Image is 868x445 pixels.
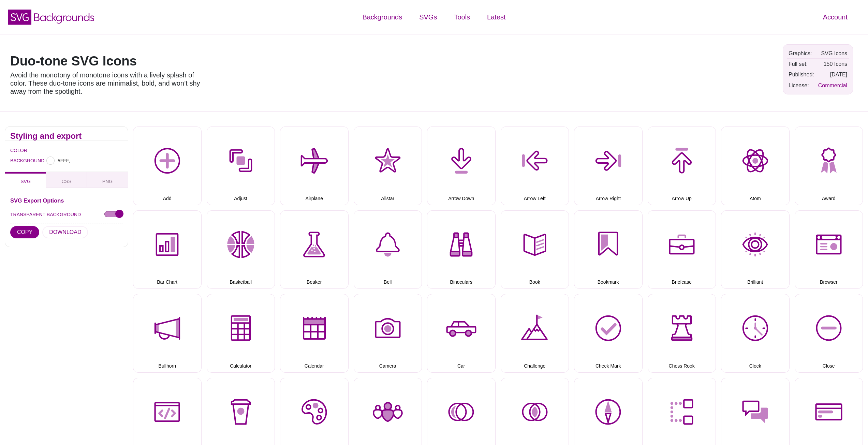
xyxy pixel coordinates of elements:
[87,172,128,188] button: PNG
[648,210,716,289] button: Briefcase
[10,55,205,68] h1: Duo-tone SVG Icons
[10,71,205,95] p: Avoid the monotony of monotone icons with a lively splash of color. These duo-tone icons are mini...
[427,294,496,373] button: Car
[46,172,87,188] button: CSS
[501,127,569,205] button: Arrow Left
[10,226,39,238] button: COPY
[411,7,445,27] a: SVGs
[133,210,202,289] button: Bar Chart
[574,294,643,373] button: Check Mark
[62,179,72,184] span: CSS
[280,127,349,205] button: Airplane
[721,210,790,289] button: Brilliant
[721,294,790,373] button: Clock
[10,156,19,165] label: BACKGROUND
[10,198,123,203] h3: SVG Export Options
[795,294,863,373] button: Close
[427,210,496,289] button: Binoculars
[207,294,275,373] button: Calculator
[574,127,643,205] button: Arrow Right
[501,210,569,289] button: Book
[787,80,816,90] td: License:
[133,294,202,373] button: Bullhorn
[427,127,496,205] button: Arrow Down
[42,226,88,238] button: DOWNLOAD
[354,210,422,289] button: Bell
[648,294,716,373] button: Chess Rook
[280,294,349,373] button: Calendar
[102,179,113,184] span: PNG
[787,59,816,69] td: Full set:
[816,70,849,79] td: [DATE]
[814,7,856,27] a: Account
[10,133,123,139] h2: Styling and export
[207,210,275,289] button: Basketball
[648,127,716,205] button: Arrow Up
[787,48,816,58] td: Graphics:
[445,7,479,27] a: Tools
[574,210,643,289] button: Bookmark
[207,127,275,205] button: Adjust
[479,7,514,27] a: Latest
[501,294,569,373] button: Challenge
[10,210,81,219] label: TRANSPARENT BACKGROUND
[354,294,422,373] button: Camera
[280,210,349,289] button: Beaker
[795,210,863,289] button: Browser
[354,127,422,205] button: Allstar
[10,146,19,155] label: COLOR
[818,83,847,88] a: Commercial
[816,48,849,58] td: SVG Icons
[133,127,202,205] button: Add
[787,70,816,79] td: Published:
[816,59,849,69] td: 150 Icons
[795,127,863,205] button: Award
[354,7,411,27] a: Backgrounds
[721,127,790,205] button: Atom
